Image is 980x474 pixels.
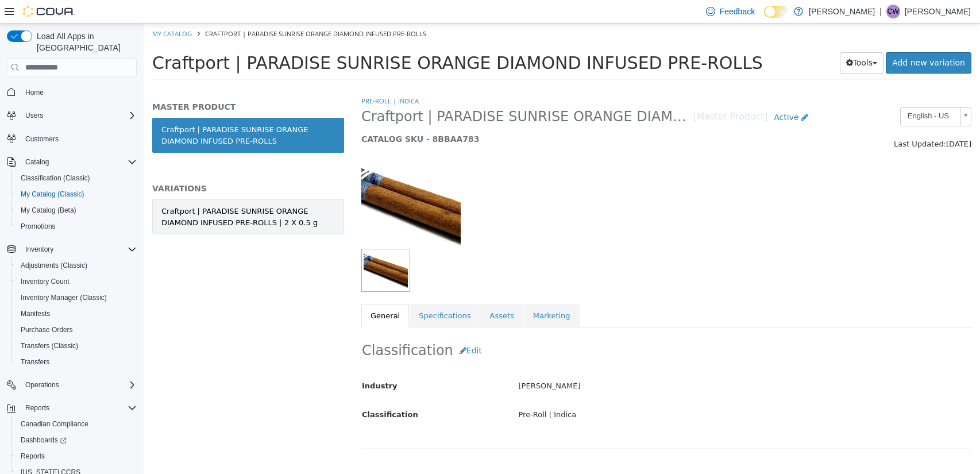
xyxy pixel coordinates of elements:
[16,187,137,201] span: My Catalog (Classic)
[879,5,882,18] p: |
[21,309,50,318] span: Manifests
[218,110,671,121] h5: CATALOG SKU - 8BBAA783
[32,30,137,53] span: Load All Apps in [GEOGRAPHIC_DATA]
[764,6,788,18] input: Dark Mode
[21,401,137,415] span: Reports
[21,155,53,169] button: Catalog
[11,306,141,322] button: Manifests
[16,355,54,369] a: Transfers
[380,280,436,305] a: Marketing
[2,377,141,393] button: Operations
[21,132,63,146] a: Customers
[16,339,83,353] a: Transfers (Classic)
[9,160,200,170] h5: VARIATIONS
[218,358,254,367] span: Industry
[2,83,141,100] button: Home
[16,339,137,353] span: Transfers (Classic)
[11,218,141,234] button: Promotions
[16,291,111,305] a: Inventory Manager (Classic)
[21,436,67,445] span: Dashboards
[21,109,48,122] button: Users
[750,116,802,125] span: Last Updated:
[802,116,828,125] span: [DATE]
[366,381,836,402] div: Pre-Roll | Indica
[888,5,899,18] span: CW
[9,29,619,49] span: Craftport | PARADISE SUNRISE ORANGE DIAMOND INFUSED PRE-ROLLS
[757,84,812,102] span: English - US
[18,182,191,205] div: Craftport | PARADISE SUNRISE ORANGE DIAMOND INFUSED PRE-ROLLS | 2 X 0.5 g
[11,170,141,186] button: Classification (Classic)
[9,94,200,129] a: Craftport | PARADISE SUNRISE ORANGE DIAMOND INFUSED PRE-ROLLS
[218,139,317,225] img: 150
[16,433,71,447] a: Dashboards
[11,186,141,202] button: My Catalog (Classic)
[21,378,137,392] span: Operations
[720,6,755,17] span: Feedback
[757,83,828,103] a: English - US
[16,307,137,321] span: Manifests
[16,323,137,337] span: Purchase Orders
[696,29,740,50] button: Tools
[218,317,827,338] h2: Classification
[16,433,137,447] span: Dashboards
[11,416,141,432] button: Canadian Compliance
[21,86,48,99] a: Home
[16,417,137,431] span: Canadian Compliance
[16,171,137,185] span: Classification (Classic)
[742,29,828,50] a: Add new variation
[11,257,141,273] button: Adjustments (Classic)
[16,275,74,288] a: Inventory Count
[11,290,141,306] button: Inventory Manager (Classic)
[25,157,49,167] span: Catalog
[16,203,137,217] span: My Catalog (Beta)
[16,449,137,463] span: Reports
[21,419,88,429] span: Canadian Compliance
[21,84,137,99] span: Home
[16,203,81,217] a: My Catalog (Beta)
[337,280,379,305] a: Assets
[16,291,137,305] span: Inventory Manager (Classic)
[2,130,141,147] button: Customers
[630,89,655,98] span: Active
[16,275,137,288] span: Inventory Count
[16,259,92,272] a: Adjustments (Classic)
[25,134,59,144] span: Customers
[25,88,44,97] span: Home
[21,378,64,392] button: Operations
[16,307,55,321] a: Manifests
[11,202,141,218] button: My Catalog (Beta)
[25,111,43,120] span: Users
[16,219,60,233] a: Promotions
[16,219,137,233] span: Promotions
[16,187,89,201] a: My Catalog (Classic)
[11,322,141,338] button: Purchase Orders
[310,317,345,338] button: Edit
[25,380,59,390] span: Operations
[21,293,107,302] span: Inventory Manager (Classic)
[218,84,550,102] span: Craftport | PARADISE SUNRISE ORANGE DIAMOND INFUSED PRE-ROLLS
[21,222,56,231] span: Promotions
[21,109,137,122] span: Users
[21,261,87,270] span: Adjustments (Classic)
[16,323,78,337] a: Purchase Orders
[11,273,141,290] button: Inventory Count
[21,155,137,169] span: Catalog
[16,355,137,369] span: Transfers
[21,357,49,367] span: Transfers
[25,245,53,254] span: Inventory
[218,446,827,468] h2: General Information
[21,132,137,146] span: Customers
[21,401,54,415] button: Reports
[886,5,900,18] div: Carmen Woytas
[21,242,58,256] button: Inventory
[61,6,283,14] span: Craftport | PARADISE SUNRISE ORANGE DIAMOND INFUSED PRE-ROLLS
[357,446,392,468] button: Edit
[2,400,141,416] button: Reports
[9,78,200,88] h5: MASTER PRODUCT
[21,325,73,334] span: Purchase Orders
[218,280,265,305] a: General
[11,448,141,464] button: Reports
[266,280,336,305] a: Specifications
[2,241,141,257] button: Inventory
[21,190,84,199] span: My Catalog (Classic)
